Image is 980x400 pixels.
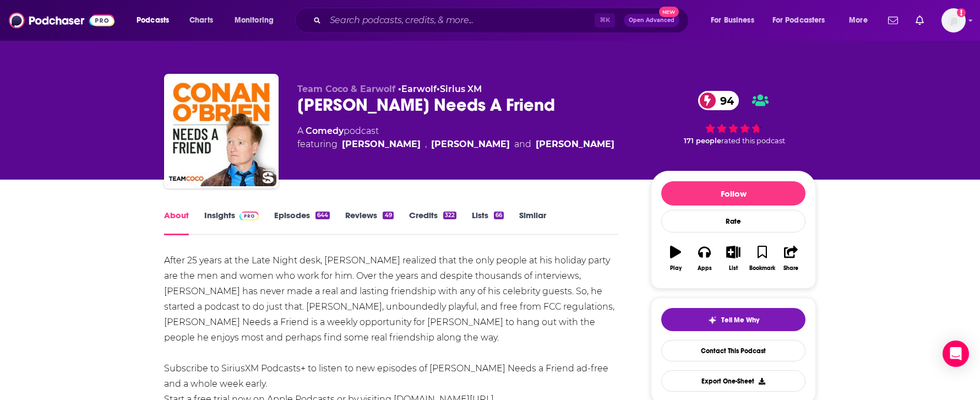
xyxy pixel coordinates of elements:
[721,137,785,145] span: rated this podcast
[297,125,614,151] div: A podcast
[425,138,427,151] span: ,
[661,370,805,392] button: Export One-Sheet
[164,210,189,235] a: About
[472,210,504,235] a: Lists66
[772,13,825,28] span: For Podcasters
[941,8,966,33] img: User Profile
[698,91,739,110] a: 94
[911,11,928,30] a: Show notifications dropdown
[306,8,699,33] div: Search podcasts, credits, & more...
[721,316,759,325] span: Tell Me Why
[659,7,679,17] span: New
[690,239,718,278] button: Apps
[409,210,456,235] a: Credits322
[342,138,421,151] a: Conan O'Brien
[703,12,768,29] button: open menu
[315,212,330,219] div: 644
[624,14,679,27] button: Open AdvancedNew
[297,84,395,94] span: Team Coco & Earwolf
[440,84,482,94] a: Sirius XM
[274,210,330,235] a: Episodes644
[943,340,969,367] div: Open Intercom Messenger
[661,340,805,361] a: Contact This Podcast
[651,84,816,152] div: 94 171 peoplerated this podcast
[204,210,259,235] a: InsightsPodchaser Pro
[708,316,717,325] img: tell me why sparkle
[227,12,288,29] button: open menu
[661,308,805,331] button: tell me why sparkleTell Me Why
[748,239,776,278] button: Bookmark
[182,12,220,29] a: Charts
[306,126,344,136] a: Comedy
[749,265,775,272] div: Bookmark
[137,13,169,28] span: Podcasts
[941,8,966,33] button: Show profile menu
[494,212,504,219] div: 66
[239,212,259,220] img: Podchaser Pro
[9,10,115,31] img: Podchaser - Follow, Share and Rate Podcasts
[189,13,213,28] span: Charts
[765,12,841,29] button: open menu
[729,265,738,272] div: List
[957,8,966,17] svg: Add a profile image
[841,12,881,29] button: open menu
[431,138,510,151] a: Sona Movsesian
[884,11,902,30] a: Show notifications dropdown
[398,84,437,94] span: •
[401,84,437,94] a: Earwolf
[437,84,482,94] span: •
[629,18,674,23] span: Open Advanced
[849,13,868,28] span: More
[941,8,966,33] span: Logged in as emma.garth
[345,210,393,235] a: Reviews49
[684,137,721,145] span: 171 people
[325,12,595,29] input: Search podcasts, credits, & more...
[661,210,805,233] div: Rate
[661,239,690,278] button: Play
[536,138,614,151] div: [PERSON_NAME]
[711,13,754,28] span: For Business
[129,12,183,29] button: open menu
[383,212,393,219] div: 49
[661,181,805,206] button: Follow
[709,91,739,110] span: 94
[670,265,682,272] div: Play
[719,239,748,278] button: List
[235,13,274,28] span: Monitoring
[443,212,456,219] div: 322
[166,76,276,186] img: Conan O’Brien Needs A Friend
[698,265,712,272] div: Apps
[519,210,546,235] a: Similar
[297,138,614,151] span: featuring
[783,265,798,272] div: Share
[514,138,531,151] span: and
[595,13,615,28] span: ⌘ K
[777,239,805,278] button: Share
